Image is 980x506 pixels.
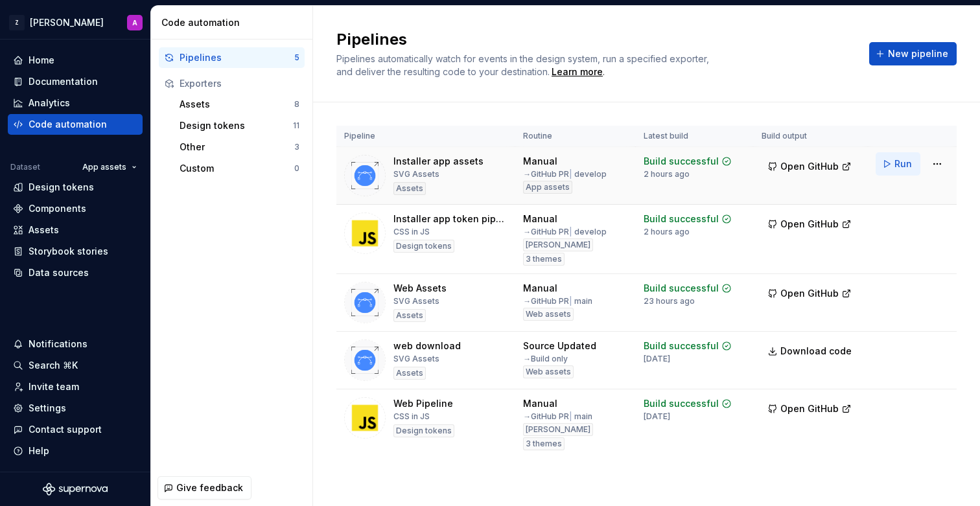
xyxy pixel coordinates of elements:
span: | [569,227,572,236]
div: Documentation [29,75,98,88]
a: Assets8 [174,94,305,115]
div: Other [180,141,294,154]
button: Contact support [8,419,143,440]
a: Components [8,198,143,219]
div: 23 hours ago [644,296,695,306]
div: Build successful [644,339,719,352]
div: [PERSON_NAME] [523,238,593,251]
button: Open GitHub [762,397,857,420]
div: Assets [29,224,59,236]
div: SVG Assets [393,296,439,306]
div: Code automation [161,16,307,29]
button: Custom0 [174,158,305,179]
div: Pipelines [180,51,294,64]
a: Invite team [8,376,143,397]
button: Search ⌘K [8,355,143,376]
div: 3 [294,142,299,152]
div: → GitHub PR develop [523,169,607,179]
span: Download code [780,345,852,358]
div: Invite team [29,380,79,393]
div: Design tokens [393,240,454,253]
button: Z[PERSON_NAME]A [3,8,148,36]
button: Open GitHub [762,213,857,236]
button: Other3 [174,137,305,157]
span: 3 themes [526,439,562,449]
a: Learn more [552,65,603,78]
button: Open GitHub [762,155,857,178]
div: [PERSON_NAME] [523,423,593,436]
div: 2 hours ago [644,169,690,179]
div: 5 [294,52,299,63]
div: 0 [294,163,299,174]
div: 2 hours ago [644,227,690,237]
h2: Pipelines [336,29,854,50]
div: SVG Assets [393,169,439,179]
button: Run [876,152,920,176]
div: Manual [523,282,557,295]
span: Pipelines automatically watch for events in the design system, run a specified exporter, and deli... [336,53,712,77]
a: Open GitHub [762,220,857,231]
div: Manual [523,155,557,168]
div: Assets [180,98,294,111]
div: Installer app assets [393,155,484,168]
a: Home [8,50,143,71]
span: Open GitHub [780,160,839,173]
button: New pipeline [869,42,957,65]
div: Data sources [29,266,89,279]
div: Build successful [644,282,719,295]
div: Web Pipeline [393,397,453,410]
button: Design tokens11 [174,115,305,136]
button: Open GitHub [762,282,857,305]
span: Open GitHub [780,402,839,415]
a: Design tokens [8,177,143,198]
button: App assets [76,158,143,176]
div: Storybook stories [29,245,108,258]
div: → GitHub PR develop [523,227,607,237]
button: Help [8,441,143,461]
div: Build successful [644,397,719,410]
a: Download code [762,339,860,363]
span: . [550,67,605,77]
span: | [569,411,572,421]
div: Web Assets [393,282,447,295]
div: web download [393,339,461,352]
span: 3 themes [526,254,562,264]
div: Z [9,15,25,30]
div: → Build only [523,354,568,364]
a: Settings [8,398,143,419]
div: [PERSON_NAME] [30,16,104,29]
div: 8 [294,99,299,109]
div: CSS in JS [393,411,430,422]
div: CSS in JS [393,227,430,237]
div: → GitHub PR main [523,296,592,306]
div: Code automation [29,118,107,131]
span: Run [894,157,912,170]
div: Build successful [644,155,719,168]
th: Routine [515,126,635,147]
div: Assets [393,367,426,380]
div: Dataset [10,162,40,172]
a: Open GitHub [762,290,857,301]
div: Custom [180,162,294,175]
th: Latest build [636,126,754,147]
div: Help [29,444,49,457]
th: Pipeline [336,126,515,147]
div: Manual [523,397,557,410]
div: [DATE] [644,411,670,422]
button: Give feedback [157,476,251,500]
span: App assets [82,162,126,172]
div: A [132,17,137,28]
div: Search ⌘K [29,359,78,372]
a: Open GitHub [762,163,857,174]
a: Storybook stories [8,241,143,262]
div: Design tokens [180,119,293,132]
svg: Supernova Logo [43,483,108,496]
div: Analytics [29,97,70,109]
span: New pipeline [888,47,948,60]
div: Notifications [29,338,87,351]
div: Home [29,54,54,67]
button: Notifications [8,334,143,354]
